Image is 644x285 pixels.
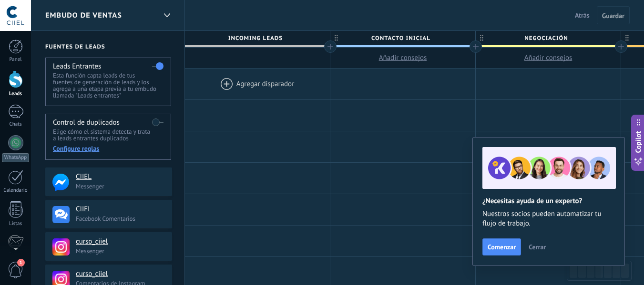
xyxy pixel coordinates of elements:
[2,57,30,63] div: Panel
[330,31,475,45] div: Contacto inicial
[488,244,516,250] span: Comenzar
[53,72,163,99] p: Esta función capta leads de tus fuentes de generación de leads y los agrega a una etapa previa a ...
[482,197,615,206] h2: ¿Necesitas ayuda de un experto?
[76,215,166,223] p: Facebook Comentarios
[45,11,122,20] span: Embudo de ventas
[476,48,621,68] button: Añadir consejos
[53,118,120,127] h4: Control de duplicados
[76,182,166,190] p: Messenger
[76,269,165,279] h4: curso_ciiel
[2,91,30,97] div: Leads
[2,121,30,128] div: Chats
[597,6,630,24] button: Guardar
[482,209,615,228] span: Nuestros socios pueden automatizar tu flujo de trabajo.
[634,131,643,153] span: Copilot
[45,43,172,50] h2: Fuentes de leads
[76,205,165,214] h4: CIIEL
[53,62,101,71] h4: Leads Entrantes
[330,48,475,68] button: Añadir consejos
[524,240,550,254] button: Cerrar
[571,8,593,22] button: Atrás
[524,53,572,62] span: Añadir consejos
[602,12,624,19] span: Guardar
[476,31,621,45] div: Negociación
[185,31,330,45] div: Incoming leads
[17,259,25,266] span: 1
[529,244,546,250] span: Cerrar
[159,6,175,25] div: Embudo de ventas
[76,237,165,246] h4: curso_ciiel
[53,128,163,142] p: Elige cómo el sistema detecta y trata a leads entrantes duplicados
[2,187,30,194] div: Calendario
[76,247,166,255] p: Messenger
[2,221,30,227] div: Listas
[185,31,325,46] span: Incoming leads
[482,238,521,256] button: Comenzar
[330,31,470,46] span: Contacto inicial
[76,172,165,182] h4: CIIEL
[53,144,163,153] div: Configure reglas
[476,31,616,46] span: Negociación
[379,53,427,62] span: Añadir consejos
[2,153,29,162] div: WhatsApp
[575,11,590,20] span: Atrás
